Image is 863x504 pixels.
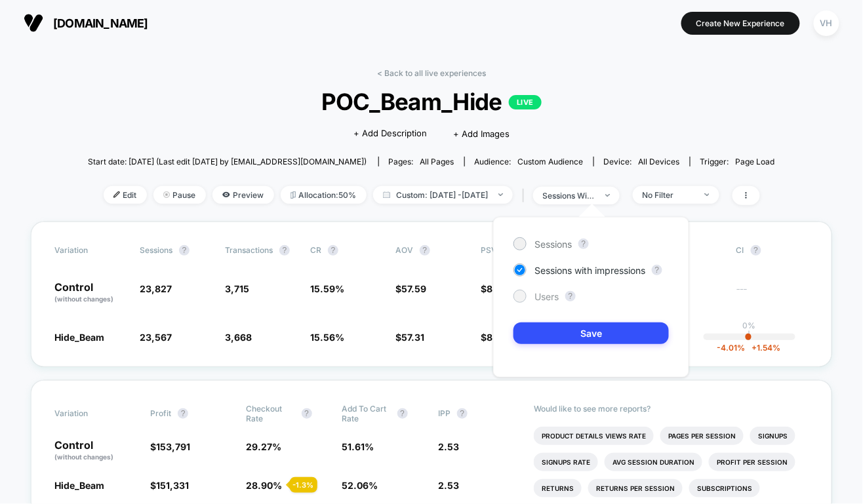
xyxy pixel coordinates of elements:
img: end [498,193,503,196]
p: 0% [743,320,756,330]
img: edit [113,191,120,198]
span: 151,331 [156,480,189,491]
span: Sessions [140,245,172,255]
button: ? [652,265,662,275]
div: Audience: [475,157,584,166]
span: Variation [54,245,127,256]
li: Pages Per Session [660,427,744,445]
button: ? [179,245,190,256]
span: [DOMAIN_NAME] [53,16,148,30]
button: Create New Experience [681,12,800,35]
button: ? [565,291,576,301]
p: Control [54,282,127,304]
span: Custom Audience [518,157,584,166]
div: Pages: [389,157,454,166]
img: Visually logo [24,13,43,33]
span: Pause [153,186,206,204]
span: + Add Description [353,127,427,140]
span: Sessions with impressions [534,265,645,276]
button: VH [810,10,843,37]
span: Profit [150,408,171,418]
span: CR [310,245,321,255]
span: 57.31 [401,332,424,343]
span: Sessions [534,239,572,250]
span: $ [395,332,424,343]
span: 3,668 [225,332,252,343]
div: - 1.3 % [290,477,317,493]
span: 57.59 [401,283,426,294]
span: 2.53 [438,441,459,452]
span: 153,791 [156,441,190,452]
button: ? [178,408,188,419]
li: Subscriptions [689,479,760,497]
span: Device: [593,157,690,166]
span: Preview [212,186,274,204]
span: 2.53 [438,480,459,491]
p: Control [54,440,137,462]
button: ? [302,408,312,419]
li: Product Details Views Rate [534,427,654,445]
button: ? [397,408,408,419]
span: Users [534,291,559,302]
span: 23,567 [140,332,172,343]
button: Save [513,322,669,344]
span: Edit [104,186,147,204]
p: | [748,330,751,340]
button: [DOMAIN_NAME] [20,12,152,33]
span: 29.27 % [247,441,282,452]
span: AOV [395,245,413,255]
span: 23,827 [140,283,172,294]
div: VH [814,10,839,36]
span: Transactions [225,245,273,255]
span: Page Load [736,157,775,166]
span: 3,715 [225,283,249,294]
span: 15.59 % [310,283,344,294]
span: $ [395,283,426,294]
span: (without changes) [54,453,113,461]
span: CI [736,245,809,256]
a: < Back to all live experiences [377,68,486,78]
span: Start date: [DATE] (Last edit [DATE] by [EMAIL_ADDRESS][DOMAIN_NAME]) [88,157,367,166]
span: --- [736,285,809,304]
span: 28.90 % [247,480,283,491]
button: ? [328,245,338,256]
span: Hide_Beam [54,480,104,491]
p: Would like to see more reports? [534,404,809,414]
p: LIVE [509,95,542,109]
span: Variation [54,404,127,423]
button: ? [420,245,430,256]
span: POC_Beam_Hide [123,88,741,115]
button: ? [279,245,290,256]
li: Profit Per Session [709,453,795,471]
span: all pages [420,157,454,166]
span: 52.06 % [342,480,378,491]
span: + Add Images [453,128,510,139]
li: Returns [534,479,582,497]
span: $ [150,480,189,491]
span: | [519,186,533,205]
div: Trigger: [700,157,775,166]
img: calendar [383,191,390,198]
span: Hide_Beam [54,332,104,343]
span: 51.61 % [342,441,374,452]
img: end [705,193,710,196]
li: Signups Rate [534,453,598,471]
span: Add To Cart Rate [342,404,391,423]
li: Avg Session Duration [605,453,702,471]
button: ? [578,239,589,249]
span: -4.01 % [717,343,745,353]
img: rebalance [291,191,296,199]
span: all devices [639,157,680,166]
img: end [163,191,170,198]
span: IPP [438,408,451,418]
span: Checkout Rate [247,404,295,423]
span: Custom: [DATE] - [DATE] [373,186,513,204]
li: Returns Per Session [588,479,683,497]
span: (without changes) [54,295,113,303]
span: 15.56 % [310,332,344,343]
span: Allocation: 50% [281,186,367,204]
div: sessions with impression [543,191,595,201]
span: + [752,343,757,353]
button: ? [751,245,761,256]
span: $ [150,441,190,452]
